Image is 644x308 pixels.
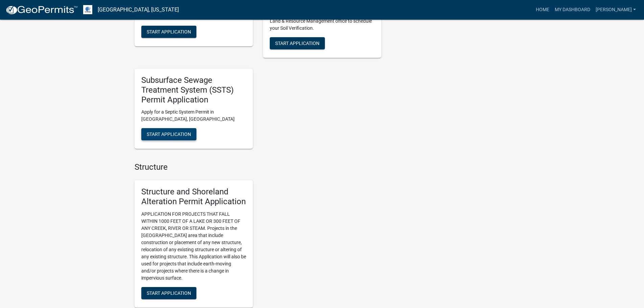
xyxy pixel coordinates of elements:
p: Apply for a Septic System Permit in [GEOGRAPHIC_DATA], [GEOGRAPHIC_DATA] [141,109,246,123]
button: Start Application [141,26,196,38]
a: My Dashboard [552,3,593,16]
span: Start Application [147,29,191,34]
button: Start Application [141,128,196,140]
p: APPLICATION FOR PROJECTS THAT FALL WITHIN 1000 FEET OF A LAKE OR 300 FEET OF ANY CREEK, RIVER OR ... [141,211,246,282]
span: Start Application [147,132,191,137]
h5: Structure and Shoreland Alteration Permit Application [141,187,246,207]
button: Start Application [270,37,325,49]
span: Start Application [147,290,191,295]
a: [GEOGRAPHIC_DATA], [US_STATE] [98,4,179,16]
button: Start Application [141,287,196,299]
img: Otter Tail County, Minnesota [83,5,92,14]
a: Home [533,3,552,16]
h4: Structure [135,162,381,172]
a: [PERSON_NAME] [593,3,639,16]
span: Start Application [275,41,319,46]
h5: Subsurface Sewage Treatment System (SSTS) Permit Application [141,75,246,104]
